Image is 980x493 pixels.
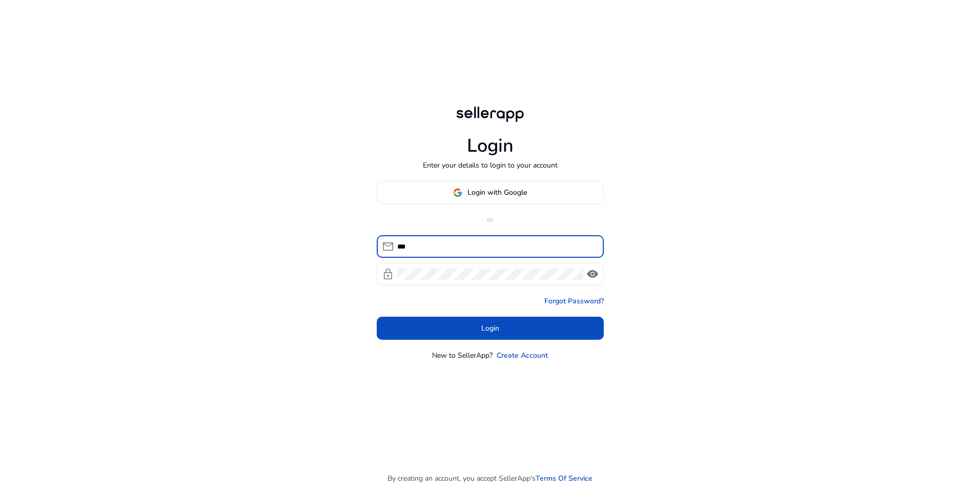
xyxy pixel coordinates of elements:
[453,188,462,197] img: google-logo.svg
[544,296,604,306] a: Forgot Password?
[536,473,593,484] a: Terms Of Service
[467,135,514,157] h1: Login
[586,268,599,280] span: visibility
[432,350,493,361] p: New to SellerApp?
[497,350,548,361] a: Create Account
[377,317,604,340] button: Login
[382,240,394,253] span: mail
[382,268,394,280] span: lock
[481,323,499,334] span: Login
[377,214,604,225] p: or
[467,187,527,198] span: Login with Google
[423,160,558,171] p: Enter your details to login to your account
[377,181,604,204] button: Login with Google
